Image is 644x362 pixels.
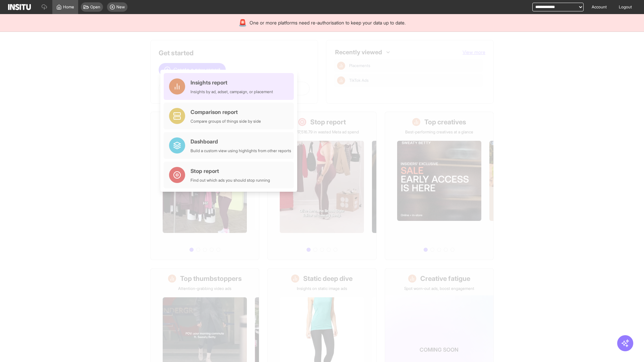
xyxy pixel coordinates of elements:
[191,108,261,116] div: Comparison report
[191,89,273,95] div: Insights by ad, adset, campaign, or placement
[191,167,270,175] div: Stop report
[191,119,261,124] div: Compare groups of things side by side
[191,178,270,183] div: Find out which ads you should stop running
[116,4,125,10] span: New
[191,78,273,86] div: Insights report
[191,148,291,154] div: Build a custom view using highlights from other reports
[250,19,406,26] span: One or more platforms need re-authorisation to keep your data up to date.
[63,4,74,10] span: Home
[191,137,291,145] div: Dashboard
[8,4,31,10] img: Logo
[238,18,247,27] div: 🚨
[90,4,100,10] span: Open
